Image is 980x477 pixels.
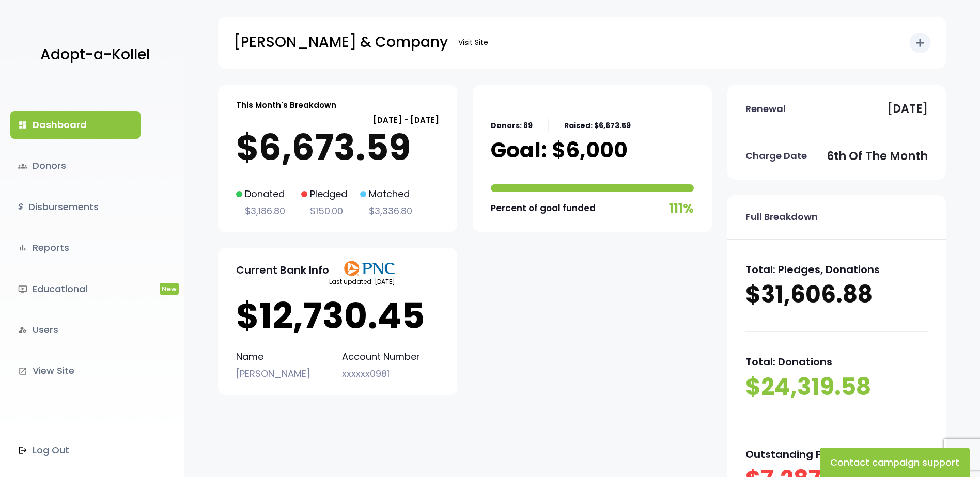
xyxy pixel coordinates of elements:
i: ondemand_video [18,284,27,294]
i: launch [18,367,27,376]
p: Total: Donations [745,353,928,371]
p: $31,606.88 [745,279,928,311]
p: $24,319.58 [745,371,928,403]
a: Visit Site [453,33,493,53]
p: Matched [360,186,412,202]
p: Pledged [301,186,347,202]
p: Current Bank Info [236,261,329,279]
img: PNClogo.svg [344,261,395,276]
p: [PERSON_NAME] & Company [234,29,448,55]
span: groups [18,162,27,171]
a: ondemand_videoEducationalNew [10,275,141,303]
p: $6,673.59 [236,127,439,168]
button: Contact campaign support [820,448,970,477]
i: manage_accounts [18,325,27,335]
a: dashboardDashboard [10,111,141,139]
p: xxxxxx0981 [342,365,420,382]
p: 111% [669,197,694,219]
p: $3,336.80 [360,203,412,219]
p: $150.00 [301,203,347,219]
a: $Disbursements [10,193,141,221]
p: This Month's Breakdown [236,98,336,112]
p: $3,186.80 [236,203,285,219]
i: $ [18,200,23,215]
p: Adopt-a-Kollel [40,42,150,68]
a: bar_chartReports [10,234,141,262]
p: Charge Date [745,148,807,164]
p: Renewal [745,101,786,117]
p: Goal: $6,000 [491,137,628,163]
span: New [160,283,179,295]
p: Name [236,348,310,365]
p: Percent of goal funded [491,200,596,216]
p: Raised: $6,673.59 [564,119,631,132]
a: launchView Site [10,357,141,385]
i: dashboard [18,120,27,130]
p: [PERSON_NAME] [236,365,310,382]
p: Donors: 89 [491,119,533,132]
p: [DATE] [887,99,928,119]
p: Outstanding Pledges [745,445,928,464]
p: $12,730.45 [236,295,439,337]
button: add [910,33,930,53]
p: Account Number [342,348,420,365]
p: Last updated: [DATE] [329,276,395,288]
a: Log Out [10,436,141,464]
p: Total: Pledges, Donations [745,260,928,279]
p: Donated [236,186,285,202]
a: manage_accountsUsers [10,316,141,344]
p: [DATE] - [DATE] [236,113,439,127]
i: add [914,37,926,49]
p: Full Breakdown [745,209,818,225]
p: 6th of the month [827,146,928,167]
a: Adopt-a-Kollel [35,30,150,80]
a: groupsDonors [10,152,141,180]
i: bar_chart [18,243,27,252]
